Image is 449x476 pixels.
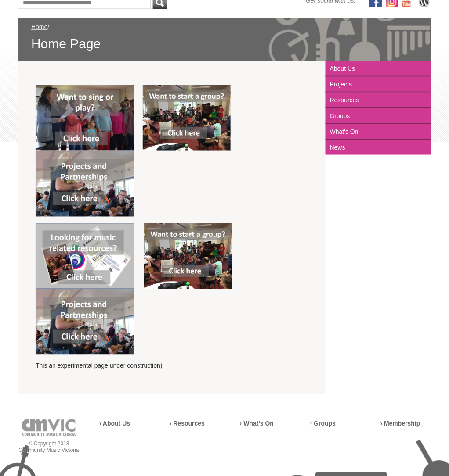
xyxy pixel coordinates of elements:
[326,61,431,77] a: About Us
[31,23,47,30] a: Home
[22,419,76,437] img: cmvic-logo-footer.png
[31,36,418,52] span: Home Page
[240,420,274,427] a: › What’s On
[170,420,205,427] a: › Resources
[310,420,336,427] a: › Groups
[326,77,431,93] a: Projects
[326,124,431,140] a: What's On
[380,420,420,427] a: › Membership
[36,361,308,370] p: This an experimental page under construction)
[326,140,431,155] a: News
[326,93,431,108] a: Resources
[18,441,80,454] p: © Copyright 2013 Community Music Victoria
[99,420,130,427] a: › About Us
[31,22,418,52] div: /
[326,108,431,124] a: Groups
